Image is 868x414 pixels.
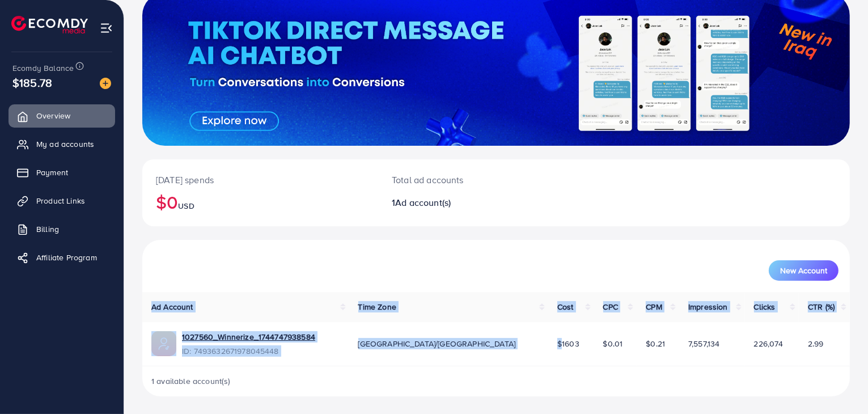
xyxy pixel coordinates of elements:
span: [GEOGRAPHIC_DATA]/[GEOGRAPHIC_DATA] [358,338,516,349]
span: Affiliate Program [36,252,97,263]
img: image [100,78,111,89]
span: Impression [688,301,728,312]
p: Total ad accounts [392,173,541,187]
span: Cost [557,301,574,312]
a: My ad accounts [9,133,115,155]
span: Time Zone [358,301,396,312]
span: 226,074 [754,338,784,349]
a: Payment [9,161,115,184]
a: Billing [9,218,115,240]
a: 1027560_Winnerize_1744747938584 [182,331,315,343]
span: $0.21 [646,338,665,349]
span: Ad account(s) [395,196,451,209]
span: 1 available account(s) [151,375,231,387]
img: menu [100,22,113,35]
span: Product Links [36,195,85,206]
span: ID: 7493632671978045448 [182,345,315,357]
span: New Account [780,267,827,274]
a: Overview [9,104,115,127]
span: Clicks [754,301,776,312]
button: New Account [769,260,839,281]
span: Payment [36,167,68,178]
span: 7,557,134 [688,338,719,349]
span: $1603 [557,338,579,349]
span: CTR (%) [808,301,835,312]
h2: 1 [392,197,541,208]
span: USD [178,200,194,212]
img: logo [11,16,88,33]
span: $185.78 [12,74,52,91]
span: 2.99 [808,338,824,349]
span: CPM [646,301,662,312]
img: ic-ads-acc.e4c84228.svg [151,331,176,356]
span: $0.01 [603,338,623,349]
span: Ad Account [151,301,193,312]
iframe: Chat [820,363,859,405]
span: Overview [36,110,70,121]
h2: $0 [156,191,365,213]
a: Product Links [9,189,115,212]
p: [DATE] spends [156,173,365,187]
span: CPC [603,301,618,312]
span: My ad accounts [36,138,94,150]
span: Ecomdy Balance [12,62,74,74]
a: Affiliate Program [9,246,115,269]
span: Billing [36,223,59,235]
